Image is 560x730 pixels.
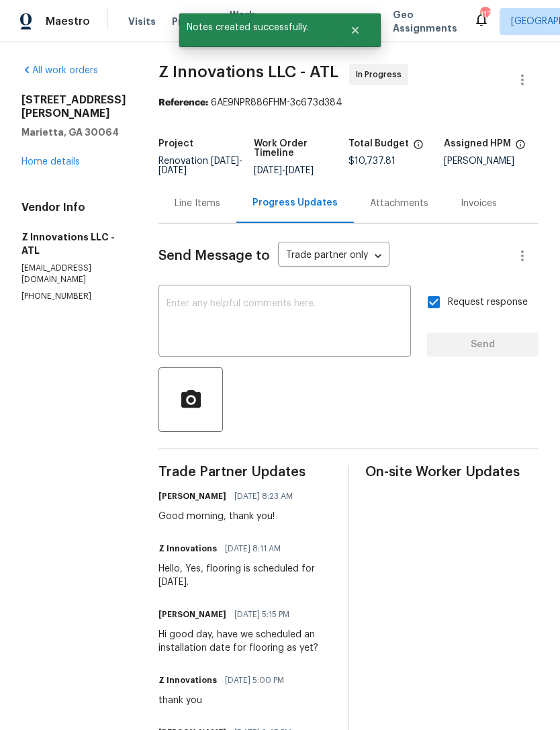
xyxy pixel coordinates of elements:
[515,139,526,156] span: The hpm assigned to this work order.
[158,156,242,175] span: Renovation
[225,542,281,555] span: [DATE] 8:11 AM
[158,608,226,621] h6: [PERSON_NAME]
[348,139,409,148] h5: Total Budget
[158,465,332,479] span: Trade Partner Updates
[158,628,332,655] div: Hi good day, have we scheduled an installation date for flooring as yet?
[365,465,539,479] span: On-site Worker Updates
[179,13,333,42] span: Notes created successfully.
[158,156,242,175] span: -
[21,93,126,120] h2: [STREET_ADDRESS][PERSON_NAME]
[158,562,332,589] div: Hello, Yes, flooring is scheduled for [DATE].
[158,249,270,263] span: Send Message to
[356,68,407,81] span: In Progress
[21,291,126,302] p: [PHONE_NUMBER]
[393,8,457,35] span: Geo Assignments
[46,15,90,28] span: Maestro
[158,139,193,148] h5: Project
[444,156,539,166] div: [PERSON_NAME]
[252,196,338,210] div: Progress Updates
[444,139,511,148] h5: Assigned HPM
[278,245,389,267] div: Trade partner only
[480,8,489,21] div: 117
[254,139,349,158] h5: Work Order Timeline
[413,139,424,156] span: The total cost of line items that have been proposed by Opendoor. This sum includes line items th...
[461,197,497,210] div: Invoices
[158,542,217,555] h6: Z Innovations
[158,166,187,175] span: [DATE]
[254,166,282,175] span: [DATE]
[254,166,314,175] span: -
[21,66,98,75] a: All work orders
[285,166,314,175] span: [DATE]
[158,96,539,109] div: 6AE9NPR886FHM-3c673d384
[230,8,264,35] span: Work Orders
[128,15,156,28] span: Visits
[234,490,293,503] span: [DATE] 8:23 AM
[158,510,301,523] div: Good morning, thank you!
[225,674,284,687] span: [DATE] 5:00 PM
[448,295,528,310] span: Request response
[370,197,428,210] div: Attachments
[158,674,217,687] h6: Z Innovations
[21,126,126,139] h5: Marietta, GA 30064
[21,157,80,167] a: Home details
[158,98,208,107] b: Reference:
[234,608,289,621] span: [DATE] 5:15 PM
[348,156,395,166] span: $10,737.81
[211,156,239,166] span: [DATE]
[21,263,126,285] p: [EMAIL_ADDRESS][DOMAIN_NAME]
[172,15,214,28] span: Projects
[158,694,292,707] div: thank you
[158,64,338,80] span: Z Innovations LLC - ATL
[158,490,226,503] h6: [PERSON_NAME]
[21,201,126,214] h4: Vendor Info
[333,17,377,44] button: Close
[21,230,126,257] h5: Z Innovations LLC - ATL
[175,197,220,210] div: Line Items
